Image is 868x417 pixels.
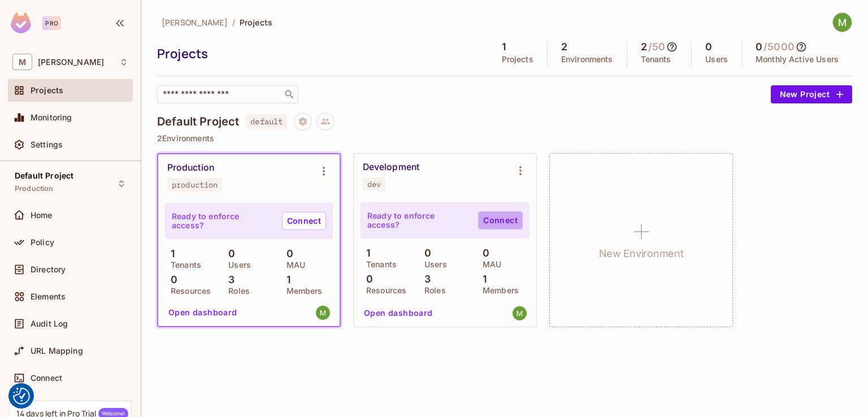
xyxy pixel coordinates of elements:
div: Projects [157,45,483,62]
h5: 1 [502,41,506,53]
div: Pro [42,16,61,30]
span: M [12,54,32,70]
p: Members [477,286,519,295]
p: 0 [419,247,431,259]
span: Home [31,211,53,220]
button: Open dashboard [359,304,437,322]
p: Ready to enforce access? [172,212,273,230]
button: Open dashboard [164,303,242,322]
span: Connect [31,373,62,383]
p: Roles [223,286,250,296]
p: 1 [361,247,370,259]
a: Connect [282,212,326,230]
span: Elements [31,292,66,301]
a: Connect [478,211,523,229]
div: Production [167,162,214,173]
p: Tenants [361,260,397,269]
img: markhakim32@gmail.com [316,306,330,320]
span: Projects [31,86,63,95]
p: Users [419,260,447,269]
button: Environment settings [509,159,532,182]
p: Monthly Active Users [756,55,839,64]
span: Audit Log [31,319,68,328]
p: Environments [561,55,613,64]
p: Tenants [641,55,671,64]
p: 0 [477,247,489,259]
span: Directory [31,265,66,274]
span: Policy [31,238,54,247]
p: Users [705,55,728,64]
p: Projects [502,55,533,64]
h5: 2 [561,41,567,53]
span: Settings [31,140,63,149]
h5: 0 [756,41,762,53]
p: Tenants [165,260,201,270]
div: production [172,180,218,189]
p: 0 [281,248,293,259]
img: SReyMgAAAABJRU5ErkJggg== [11,12,31,33]
button: New Project [771,85,852,103]
button: Consent Preferences [13,388,30,405]
li: / [232,17,235,28]
p: 0 [165,274,177,285]
span: [PERSON_NAME] [162,17,228,28]
img: Revisit consent button [13,388,30,405]
h5: / 5000 [763,41,795,53]
span: Production [15,184,54,193]
p: 1 [477,273,487,285]
p: 3 [419,273,431,285]
span: default [246,114,287,129]
p: Members [281,286,323,296]
p: 2 Environments [157,134,852,143]
p: Users [223,260,251,270]
h5: / 50 [648,41,665,53]
h4: Default Project [157,115,239,128]
img: markhakim32@gmail.com [513,306,527,320]
span: Monitoring [31,113,72,122]
p: MAU [281,260,305,270]
span: Projects [240,17,272,28]
p: Roles [419,286,446,295]
p: MAU [477,260,501,269]
p: Ready to enforce access? [367,211,469,229]
h1: New Environment [599,245,684,262]
span: Project settings [294,118,312,129]
h5: 2 [641,41,647,53]
span: URL Mapping [31,346,83,355]
img: Mark Hakim [833,13,852,32]
p: Resources [361,286,406,295]
button: Environment settings [313,160,335,183]
p: 3 [223,274,235,285]
p: 0 [223,248,235,259]
div: Development [363,162,419,173]
p: 1 [281,274,290,285]
h5: 0 [705,41,712,53]
div: dev [367,180,381,189]
span: Workspace: Mark-Hakim [38,58,104,67]
p: 1 [165,248,175,259]
p: Resources [165,286,211,296]
p: 0 [361,273,373,285]
span: Default Project [15,171,73,180]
